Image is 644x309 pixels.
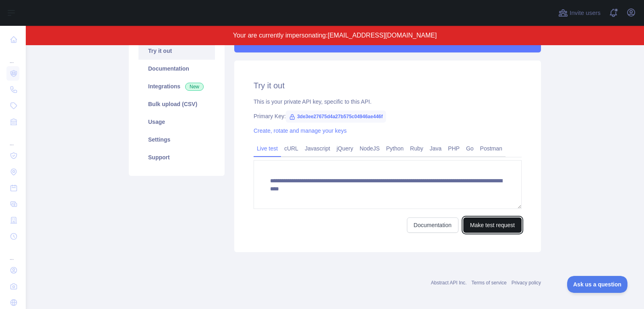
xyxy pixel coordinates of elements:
span: 3de3ee27675d4a27b575c04946ae446f [286,111,386,123]
button: Make test request [463,217,522,233]
a: Bulk upload (CSV) [138,95,215,113]
a: Usage [138,113,215,131]
span: Your are currently impersonating: [233,32,328,39]
a: Postman [477,142,506,155]
div: Primary Key: [254,112,522,120]
div: ... [6,245,19,261]
span: [EMAIL_ADDRESS][DOMAIN_NAME] [328,32,437,39]
a: Abstract API Inc. [431,280,467,286]
span: Invite users [570,8,601,18]
a: Documentation [138,60,215,77]
div: This is your private API key, specific to this API. [254,98,522,106]
a: Integrations New [138,77,215,95]
a: Java [427,142,445,155]
a: Try it out [138,42,215,60]
button: Invite users [557,6,602,19]
h2: Try it out [254,80,522,91]
a: Privacy policy [512,280,541,286]
a: Terms of service [471,280,506,286]
a: Create, rotate and manage your keys [254,127,347,134]
a: Go [463,142,477,155]
iframe: Toggle Customer Support [567,276,628,293]
a: Live test [254,142,281,155]
a: cURL [281,142,301,155]
div: ... [6,131,19,147]
a: Ruby [407,142,427,155]
a: Python [383,142,407,155]
a: NodeJS [356,142,383,155]
a: Documentation [407,217,458,233]
a: Support [138,148,215,166]
div: ... [6,48,19,65]
span: New [185,83,204,91]
a: PHP [445,142,463,155]
a: Settings [138,131,215,148]
a: jQuery [333,142,356,155]
a: Javascript [301,142,333,155]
